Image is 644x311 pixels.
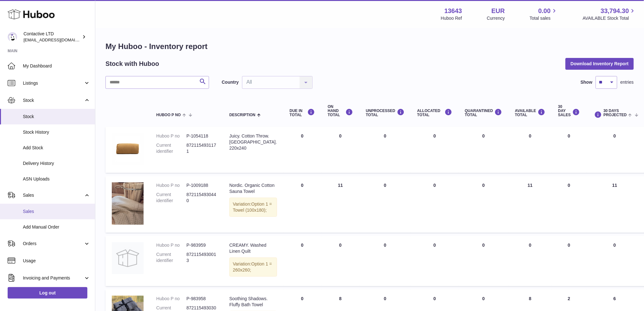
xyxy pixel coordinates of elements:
[530,7,558,21] a: 0.00 Total sales
[465,109,502,117] div: QUARANTINED Total
[23,129,90,135] span: Stock History
[417,109,452,117] div: ALLOCATED Total
[290,109,315,117] div: DUE IN TOTAL
[509,176,552,233] td: 11
[156,182,186,188] dt: Huboo P no
[482,243,485,248] span: 0
[156,296,186,302] dt: Huboo P no
[586,176,643,233] td: 11
[552,127,586,173] td: 0
[360,236,411,286] td: 0
[566,58,634,69] button: Download Inventory Report
[112,182,144,225] img: product image
[482,133,485,138] span: 0
[491,7,505,15] strong: EUR
[552,176,586,233] td: 0
[509,236,552,286] td: 0
[105,41,634,52] h1: My Huboo - Inventory report
[360,127,411,173] td: 0
[23,63,90,69] span: My Dashboard
[156,192,186,204] dt: Current identifier
[24,37,93,42] span: [EMAIL_ADDRESS][DOMAIN_NAME]
[23,176,90,182] span: ASN Uploads
[156,242,186,248] dt: Huboo P no
[328,105,353,117] div: ON HAND Total
[283,127,322,173] td: 0
[156,113,181,117] span: Huboo P no
[186,142,217,154] dd: 8721154931171
[23,97,84,103] span: Stock
[360,176,411,233] td: 0
[186,251,217,264] dd: 8721154930013
[112,242,144,274] img: product image
[233,201,272,213] span: Option 1 = Towel (100x180);
[222,79,239,85] label: Country
[583,7,636,21] a: 33,794.30 AVAILABLE Stock Total
[411,127,458,173] td: 0
[482,183,485,188] span: 0
[411,236,458,286] td: 0
[482,296,485,301] span: 0
[23,275,84,281] span: Invoicing and Payments
[441,15,462,21] div: Huboo Ref
[156,142,186,154] dt: Current identifier
[112,133,144,165] img: product image
[8,32,17,42] img: soul@SOWLhome.com
[186,242,217,248] dd: P-983959
[229,198,277,217] div: Variation:
[186,192,217,204] dd: 8721154930440
[581,79,593,85] label: Show
[322,236,360,286] td: 0
[552,236,586,286] td: 0
[156,133,186,139] dt: Huboo P no
[23,160,90,166] span: Delivery History
[283,236,322,286] td: 0
[23,258,90,264] span: Usage
[186,296,217,302] dd: P-983958
[156,251,186,264] dt: Current identifier
[366,109,405,117] div: UNPROCESSED Total
[23,209,90,215] span: Sales
[233,261,272,272] span: Option 1 = 260x260;
[601,7,629,15] span: 33,794.30
[229,113,255,117] span: Description
[229,258,277,277] div: Variation:
[23,241,84,247] span: Orders
[444,7,462,15] strong: 13643
[229,242,277,254] div: CREAMY. Washed Linen Quilt
[586,127,643,173] td: 0
[530,15,558,21] span: Total sales
[586,236,643,286] td: 0
[8,287,87,299] a: Log out
[539,7,551,15] span: 0.00
[229,133,277,151] div: Juicy. Cotton Throw. [GEOGRAPHIC_DATA]. 220x240
[283,176,322,233] td: 0
[487,15,505,21] div: Currency
[515,109,546,117] div: AVAILABLE Total
[620,79,634,85] span: entries
[229,182,277,194] div: Nordic. Organic Cotton Sauna Towel
[105,60,159,68] h2: Stock with Huboo
[322,176,360,233] td: 11
[23,224,90,230] span: Add Manual Order
[23,192,84,198] span: Sales
[186,133,217,139] dd: P-1054118
[186,182,217,188] dd: P-1009188
[509,127,552,173] td: 0
[583,15,636,21] span: AVAILABLE Stock Total
[24,31,81,43] div: Contactive LTD
[23,114,90,120] span: Stock
[23,145,90,151] span: Add Stock
[558,105,580,117] div: 30 DAY SALES
[322,127,360,173] td: 0
[604,109,627,117] span: 30 DAYS PROJECTED
[23,80,84,86] span: Listings
[411,176,458,233] td: 0
[229,296,277,308] div: Soothing Shadows. Fluffy Bath Towel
